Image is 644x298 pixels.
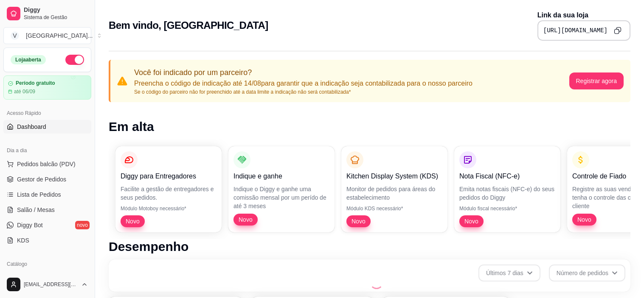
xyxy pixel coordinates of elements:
span: Gestor de Pedidos [17,175,66,184]
p: Módulo Motoboy necessário* [121,205,217,212]
a: Salão / Mesas [3,203,91,217]
p: Emita notas fiscais (NFC-e) do seus pedidos do Diggy [459,185,555,202]
p: Kitchen Display System (KDS) [346,171,442,181]
span: Diggy [24,6,88,14]
button: Alterar Status [65,55,84,65]
button: Diggy para EntregadoresFacilite a gestão de entregadores e seus pedidos.Módulo Motoboy necessário... [115,146,222,232]
span: Pedidos balcão (PDV) [17,160,76,168]
a: DiggySistema de Gestão [3,3,91,24]
h1: Desempenho [109,239,630,254]
span: Lista de Pedidos [17,190,61,199]
button: Select a team [3,27,91,44]
p: Você foi indicado por um parceiro? [134,67,472,78]
a: Diggy Botnovo [3,218,91,232]
span: [EMAIL_ADDRESS][DOMAIN_NAME] [24,281,78,288]
a: Período gratuitoaté 06/09 [3,75,91,100]
span: Novo [348,217,369,226]
button: Copy to clipboard [611,24,624,37]
span: Diggy Bot [17,221,43,229]
button: Pedidos balcão (PDV) [3,157,91,171]
span: Novo [122,217,143,226]
p: Facilite a gestão de entregadores e seus pedidos. [121,185,217,202]
div: [GEOGRAPHIC_DATA] ... [26,31,93,40]
span: Novo [235,215,256,224]
span: Sistema de Gestão [24,14,88,21]
div: Acesso Rápido [3,106,91,120]
pre: [URL][DOMAIN_NAME] [543,26,607,35]
button: Nota Fiscal (NFC-e)Emita notas fiscais (NFC-e) do seus pedidos do DiggyMódulo fiscal necessário*Novo [454,146,560,232]
p: Módulo KDS necessário* [346,205,442,212]
span: KDS [17,236,29,245]
p: Se o código do parceiro não for preenchido até a data limite a indicação não será contabilizada* [134,89,472,95]
article: Período gratuito [16,80,55,86]
button: [EMAIL_ADDRESS][DOMAIN_NAME] [3,274,91,295]
p: Nota Fiscal (NFC-e) [459,171,555,181]
button: Registrar agora [569,72,624,89]
span: Salão / Mesas [17,206,55,214]
a: Dashboard [3,120,91,134]
span: V [11,31,19,40]
p: Módulo fiscal necessário* [459,205,555,212]
div: Loading [370,276,383,289]
p: Preencha o código de indicação até 14/08 para garantir que a indicação seja contabilizada para o ... [134,78,472,89]
h2: Bem vindo, [GEOGRAPHIC_DATA] [109,19,268,32]
a: Gestor de Pedidos [3,173,91,186]
span: Novo [574,215,595,224]
button: Kitchen Display System (KDS)Monitor de pedidos para áreas do estabelecimentoMódulo KDS necessário... [341,146,447,232]
button: Últimos 7 dias [478,265,540,281]
span: Dashboard [17,123,46,131]
p: Link da sua loja [537,10,630,20]
span: Novo [461,217,482,226]
p: Indique o Diggy e ganhe uma comissão mensal por um perído de até 3 meses [233,185,329,210]
div: Loja aberta [11,55,46,64]
div: Dia a dia [3,144,91,157]
p: Indique e ganhe [233,171,329,181]
div: Catálogo [3,257,91,271]
p: Monitor de pedidos para áreas do estabelecimento [346,185,442,202]
button: Indique e ganheIndique o Diggy e ganhe uma comissão mensal por um perído de até 3 mesesNovo [228,146,335,232]
h1: Em alta [109,119,630,134]
p: Diggy para Entregadores [121,171,217,181]
a: KDS [3,234,91,247]
article: até 06/09 [14,88,35,95]
a: Lista de Pedidos [3,188,91,201]
button: Número de pedidos [549,265,625,281]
